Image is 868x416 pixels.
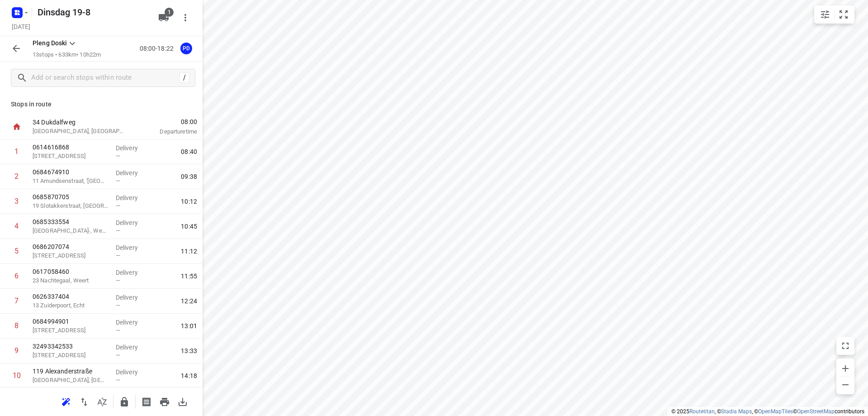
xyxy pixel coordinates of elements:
p: 13 stops • 633km • 10h22m [33,51,101,59]
span: 09:38 [181,172,197,181]
p: 0686207074 [33,242,108,251]
div: PD [180,43,192,54]
button: 1 [155,9,173,27]
span: Reoptimize route [57,397,75,406]
span: 08:00 [137,117,197,126]
div: 7 [14,296,19,305]
span: — [116,352,120,359]
p: [GEOGRAPHIC_DATA], [GEOGRAPHIC_DATA] [33,376,108,385]
input: Add or search stops within route [31,71,179,85]
div: 6 [14,272,19,280]
span: — [116,327,120,334]
p: 34 Dukdalfweg [33,118,127,127]
h5: Project date [8,21,34,32]
a: OpenMapTiles [758,408,793,415]
p: 119 Alexanderstraße [33,367,108,376]
div: 3 [14,197,19,206]
p: Delivery [116,168,149,177]
p: Stops in route [11,100,192,109]
li: © 2025 , © , © © contributors [671,408,864,415]
p: 08:00-18:22 [140,44,177,53]
span: 13:33 [181,346,197,355]
p: Delivery [116,268,149,277]
p: 0684674910 [33,167,108,177]
p: Delivery [116,218,149,227]
p: Delivery [116,293,149,302]
p: [STREET_ADDRESS] [33,326,108,335]
p: 29 Oranjestraat, Oost-, West- en Middelbeers [33,226,108,235]
span: 12:24 [181,296,197,306]
p: Delivery [116,343,149,352]
div: 10 [13,371,21,380]
div: 4 [14,222,19,230]
div: small contained button group [814,5,854,24]
button: More [176,9,194,27]
span: — [116,202,120,209]
p: Delivery [116,193,149,202]
button: PD [177,39,195,57]
a: Routetitan [689,408,715,415]
span: 14:18 [181,371,197,380]
button: Lock route [115,393,133,411]
h5: Rename [34,5,151,19]
p: 19 Slotakkerstraat, Sint-Oedenrode [33,201,108,210]
p: 0685333554 [33,217,108,226]
p: 0614616868 [33,143,108,152]
span: — [116,153,120,159]
p: Departure time [137,127,197,136]
a: Stadia Maps [721,408,752,415]
p: 0685870705 [33,192,108,201]
p: 7 Avenue de la Croix Rouge, Herstal [33,351,108,360]
span: Reverse route [75,397,93,406]
div: 9 [14,346,19,355]
p: 32493342533 [33,342,108,351]
p: Delivery [116,143,149,153]
span: 13:01 [181,321,197,330]
p: [GEOGRAPHIC_DATA], [GEOGRAPHIC_DATA] [33,127,127,136]
button: Fit zoom [835,5,853,24]
span: — [116,177,120,184]
p: 13 Zuiderpoort, Echt [33,301,108,310]
div: 8 [14,321,19,330]
span: — [116,302,120,309]
span: Assigned to Pleng Doski [177,44,195,53]
div: 1 [14,147,19,156]
p: 7 Kersenstraat, Eindhoven [33,251,108,260]
div: / [179,73,189,83]
p: 0617058460 [33,267,108,276]
span: 1 [165,8,174,17]
span: 11:55 [181,272,197,281]
p: 23 Nachtegaal, Weert [33,276,108,285]
span: — [116,252,120,259]
p: 0626337404 [33,292,108,301]
p: Delivery [116,318,149,327]
span: 10:45 [181,222,197,231]
p: Pleng Doski [33,38,67,48]
div: 2 [14,172,19,181]
span: 08:40 [181,147,197,156]
span: Print route [156,397,174,406]
span: — [116,277,120,284]
span: Print shipping labels [137,397,156,406]
div: 5 [14,247,19,255]
p: Delivery [116,243,149,252]
p: Delivery [116,368,149,377]
p: 11 Amundsenstraat, 's-Hertogenbosch [33,177,108,186]
a: OpenStreetMap [797,408,835,415]
span: — [116,377,120,383]
span: 10:12 [181,197,197,206]
span: 11:12 [181,247,197,256]
span: — [116,227,120,234]
p: 0684994901 [33,317,108,326]
button: Map settings [816,5,834,24]
span: Sort by time window [93,397,111,406]
p: [STREET_ADDRESS] [33,152,108,161]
